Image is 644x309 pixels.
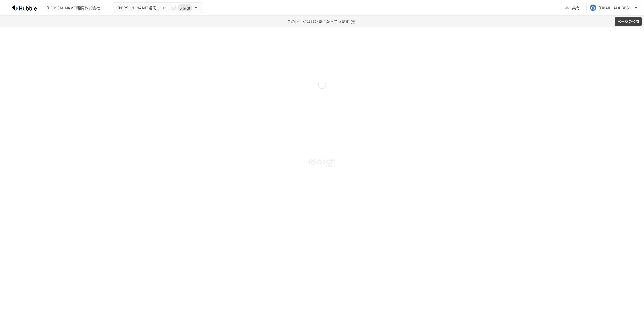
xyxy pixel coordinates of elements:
[561,2,584,13] button: 共有
[615,17,642,26] button: ページの公開
[7,3,42,12] img: HzDRNkGCf7KYO4GfwKnzITak6oVsp5RHeZBEM1dQFiQ
[46,5,100,11] div: [PERSON_NAME]通商株式会社
[178,5,192,11] span: 非公開
[287,16,357,27] p: このページは非公開になっています
[599,4,633,11] div: [EMAIL_ADDRESS][DOMAIN_NAME]
[572,5,580,11] span: 共有
[114,2,202,13] button: [PERSON_NAME]通商_Hubbleトライアル導入資料非公開
[586,2,642,13] button: [EMAIL_ADDRESS][DOMAIN_NAME]
[117,4,170,11] span: [PERSON_NAME]通商_Hubbleトライアル導入資料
